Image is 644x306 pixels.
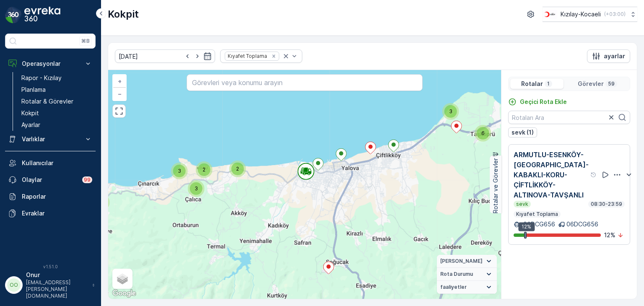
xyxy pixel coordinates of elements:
input: dd/mm/yyyy [115,49,215,63]
a: Yakınlaştır [113,75,126,88]
div: 2 [196,161,213,178]
p: 59 [607,80,615,87]
p: 08:30-23:59 [590,201,623,207]
p: Onur [26,271,88,279]
a: Rapor - Kızılay [18,72,96,84]
a: Uzaklaştır [113,88,126,100]
a: Ayarlar [18,119,96,131]
p: 06DCG656 [566,220,598,228]
p: ayarlar [604,52,625,60]
button: Operasyonlar [5,55,96,72]
button: Kızılay-Kocaeli(+03:00) [543,7,637,22]
input: Rotaları Ara [508,111,630,124]
span: Rota Durumu [440,271,473,277]
summary: Rota Durumu [437,268,497,281]
p: sevk [515,201,529,207]
img: logo_dark-DEwI_e13.png [24,7,60,23]
p: Rapor - Kızılay [21,74,62,82]
button: sevk (1) [508,127,537,137]
div: Yardım Araç İkonu [590,171,597,178]
span: + [118,78,122,85]
span: 2 [203,166,205,173]
p: Operasyonlar [22,60,79,68]
p: 12 % [604,231,615,239]
p: Rotalar ve Görevler [491,158,500,213]
p: Kokpit [21,109,39,117]
div: Kıyafet Toplama [225,52,268,60]
p: Raporlar [22,192,92,201]
a: Olaylar99 [5,171,96,188]
div: 3 [171,163,188,179]
a: Evraklar [5,205,96,222]
a: Geçici Rota Ekle [508,98,567,106]
a: Kokpit [18,107,96,119]
p: Kokpit [108,8,139,21]
a: Bu bölgeyi Google Haritalar'da açın (yeni pencerede açılır) [110,288,138,299]
input: Görevleri veya konumu arayın [187,74,422,91]
button: ayarlar [587,49,630,63]
img: logo [5,7,22,23]
p: 99 [84,176,91,183]
a: Kullanıcılar [5,155,96,171]
p: ARMUTLU-ESENKÖY-[GEOGRAPHIC_DATA]-KABAKLI-KORU-ÇİFTLİKKÖY-ALTINOVA-TAVŞANLI [514,150,589,200]
p: Ayarlar [21,121,40,129]
p: Evraklar [22,209,92,218]
img: k%C4%B1z%C4%B1lay_0jL9uU1.png [543,10,557,19]
p: Kızılay-Kocaeli [561,10,601,18]
span: faaliyetler [440,284,467,290]
div: 12% [518,222,535,231]
span: v 1.51.0 [5,264,96,269]
p: Kullanıcılar [22,159,92,167]
div: Remove Kıyafet Toplama [269,53,278,60]
span: 2 [236,166,239,172]
p: Rotalar [521,80,543,88]
p: Geçici Rota Ekle [520,98,567,106]
a: Layers [113,270,132,288]
span: 3 [195,185,198,192]
summary: faaliyetler [437,281,497,294]
button: OOOnur[EMAIL_ADDRESS][PERSON_NAME][DOMAIN_NAME] [5,271,96,299]
a: Rotalar & Görevler [18,96,96,107]
div: 3 [188,180,205,197]
p: [EMAIL_ADDRESS][PERSON_NAME][DOMAIN_NAME] [26,279,88,299]
a: Raporlar [5,188,96,205]
p: Planlama [21,86,46,94]
img: Google [110,288,138,299]
p: ⌘B [81,38,90,44]
div: 3 [442,103,459,120]
span: [PERSON_NAME] [440,258,483,265]
span: 6 [481,130,485,136]
span: − [118,90,122,97]
div: 6 [475,125,491,142]
p: Görevler [578,80,604,88]
button: Varlıklar [5,131,96,148]
p: Kıyafet Toplama [515,211,559,218]
p: 1 [546,80,551,87]
div: OO [7,278,21,292]
p: Varlıklar [22,135,79,143]
summary: [PERSON_NAME] [437,255,497,268]
a: Planlama [18,84,96,96]
p: sevk (1) [512,128,534,137]
p: Rotalar & Görevler [21,97,73,106]
span: 3 [449,108,452,114]
span: 3 [178,168,181,174]
p: Olaylar [22,176,77,184]
p: 06DCG656 [522,220,555,228]
p: ( +03:00 ) [604,11,626,18]
div: 2 [229,161,246,177]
